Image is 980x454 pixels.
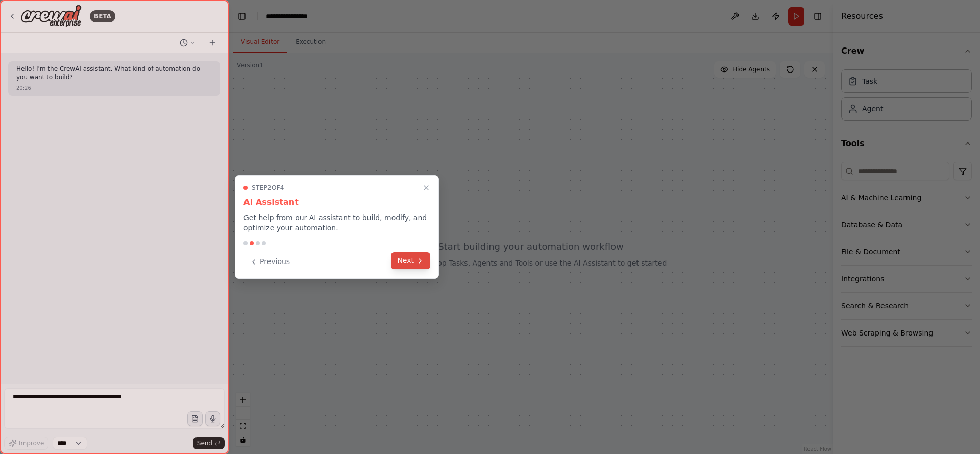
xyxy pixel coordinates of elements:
button: Close walkthrough [420,182,432,194]
span: Step 2 of 4 [252,184,284,192]
button: Hide left sidebar [235,9,249,23]
button: Previous [243,253,296,270]
h3: AI Assistant [243,196,430,208]
button: Next [391,252,430,269]
p: Get help from our AI assistant to build, modify, and optimize your automation. [243,212,430,233]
